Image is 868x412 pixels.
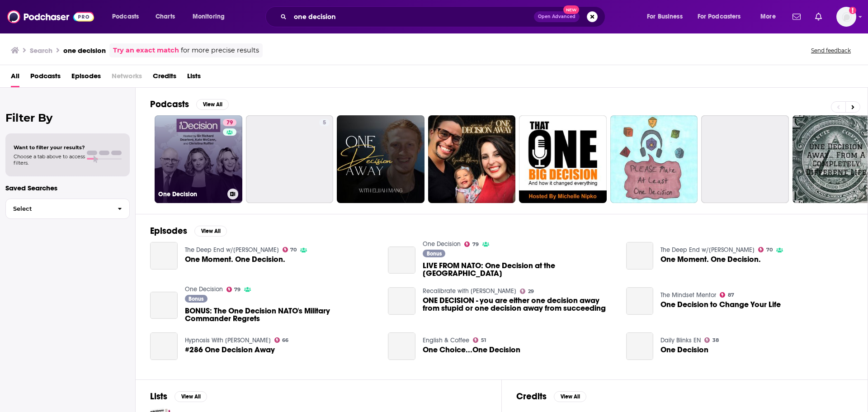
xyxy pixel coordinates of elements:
[5,184,130,192] p: Saved Searches
[836,7,856,27] button: Show profile menu
[789,9,804,24] a: Show notifications dropdown
[11,69,19,87] a: All
[423,287,516,295] a: Recalibrate with Milton
[30,46,52,55] h3: Search
[246,115,334,203] a: 5
[516,391,586,402] a: CreditsView All
[647,10,683,23] span: For Business
[30,69,61,87] a: Podcasts
[185,246,279,254] a: The Deep End w/Taylor Welch
[319,119,330,126] a: 5
[5,111,130,124] h2: Filter By
[473,337,486,343] a: 51
[808,47,854,54] button: Send feedback
[226,118,233,128] span: 79
[193,10,225,23] span: Monitoring
[388,332,415,360] a: One Choice...One Decision
[660,256,761,263] a: One Moment. One Decision.
[423,240,461,248] a: One Decision
[660,346,708,354] span: One Decision
[274,6,614,27] div: Search podcasts, credits, & more...
[849,7,856,14] svg: Add a profile image
[704,337,719,343] a: 38
[234,288,241,292] span: 79
[7,8,94,25] img: Podchaser - Follow, Share and Rate Podcasts
[534,11,580,22] button: Open AdvancedNew
[185,336,271,344] a: Hypnosis With Joseph Clough
[660,336,701,344] a: Daily Blinks EN
[423,336,469,344] a: English & Coffee
[150,242,178,270] a: One Moment. One Decision.
[758,247,773,252] a: 70
[516,391,547,402] h2: Credits
[14,144,85,151] span: Want to filter your results?
[274,337,289,343] a: 66
[538,14,576,19] span: Open Advanced
[290,248,297,252] span: 70
[150,332,178,360] a: #286 One Decision Away
[6,206,110,212] span: Select
[156,10,175,23] span: Charts
[427,251,442,256] span: Bonus
[153,69,176,87] a: Credits
[71,69,101,87] a: Episodes
[185,307,377,322] a: BONUS: The One Decision NATO's Military Commander Regrets
[423,262,615,277] span: LIVE FROM NATO: One Decision at the [GEOGRAPHIC_DATA]
[155,115,242,203] a: 79One Decision
[5,199,130,219] button: Select
[150,225,187,237] h2: Episodes
[660,301,781,308] a: One Decision to Change Your Life
[472,242,479,246] span: 79
[388,287,415,315] a: ONE DECISION - you are either one decision away from stupid or one decision away from succeeding
[520,289,534,294] a: 29
[563,5,580,14] span: New
[528,289,534,294] span: 29
[196,99,229,110] button: View All
[660,291,716,299] a: The Mindset Mentor
[150,99,229,110] a: PodcastsView All
[423,346,520,354] a: One Choice...One Decision
[112,10,139,23] span: Podcasts
[290,9,534,24] input: Search podcasts, credits, & more...
[189,296,203,302] span: Bonus
[388,246,415,274] a: LIVE FROM NATO: One Decision at the Summit
[660,246,755,254] a: The Deep End w/Taylor Welch
[175,391,207,402] button: View All
[186,9,236,24] button: open menu
[464,242,479,247] a: 79
[158,190,224,198] h3: One Decision
[760,10,776,23] span: More
[150,225,227,237] a: EpisodesView All
[626,242,654,270] a: One Moment. One Decision.
[836,7,856,27] img: User Profile
[692,9,754,24] button: open menu
[698,10,741,23] span: For Podcasters
[811,9,826,24] a: Show notifications dropdown
[150,391,207,402] a: ListsView All
[641,9,694,24] button: open menu
[185,256,285,263] a: One Moment. One Decision.
[150,99,189,110] h2: Podcasts
[226,287,241,292] a: 79
[728,293,734,297] span: 87
[423,262,615,277] a: LIVE FROM NATO: One Decision at the Summit
[754,9,787,24] button: open menu
[185,346,275,354] a: #286 One Decision Away
[423,297,615,312] a: ONE DECISION - you are either one decision away from stupid or one decision away from succeeding
[554,391,586,402] button: View All
[323,118,326,128] span: 5
[14,153,85,166] span: Choose a tab above to access filters.
[185,285,223,293] a: One Decision
[63,46,106,55] h3: one decision
[626,287,654,315] a: One Decision to Change Your Life
[283,247,297,252] a: 70
[187,69,201,87] a: Lists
